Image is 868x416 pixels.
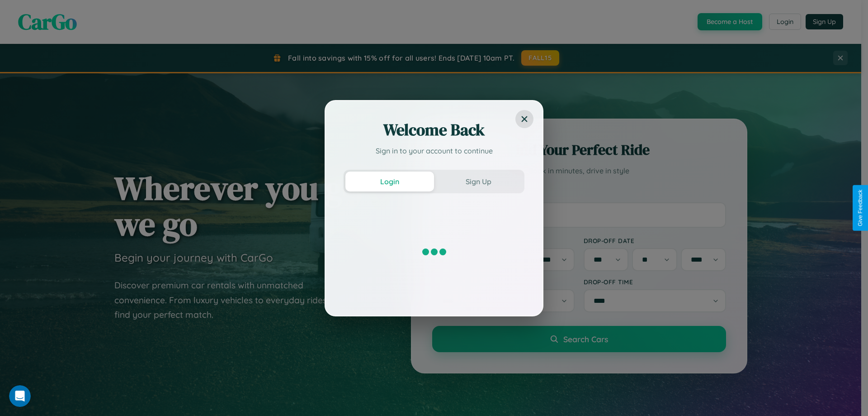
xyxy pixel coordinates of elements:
button: Sign Up [434,172,523,191]
iframe: Intercom live chat [9,385,31,407]
button: Login [345,172,434,191]
p: Sign in to your account to continue [344,145,524,156]
div: Give Feedback [857,190,863,226]
h2: Welcome Back [344,119,524,141]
